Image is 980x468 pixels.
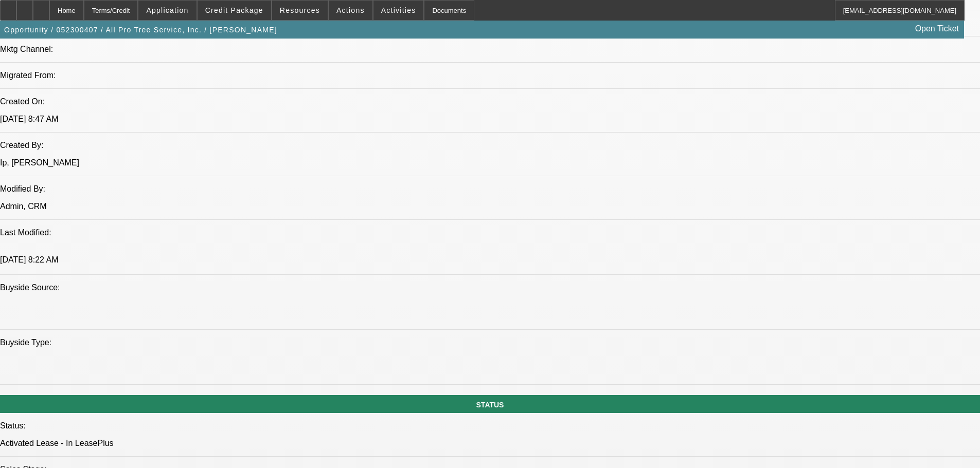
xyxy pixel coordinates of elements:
[373,1,424,20] button: Activities
[476,401,504,409] span: STATUS
[911,20,963,38] a: Open Ticket
[4,26,277,34] span: Opportunity / 052300407 / All Pro Tree Service, Inc. / [PERSON_NAME]
[272,1,328,20] button: Resources
[381,6,416,14] span: Activities
[280,6,320,14] span: Resources
[336,6,365,14] span: Actions
[205,6,263,14] span: Credit Package
[138,1,196,20] button: Application
[198,1,271,20] button: Credit Package
[329,1,372,20] button: Actions
[146,6,188,14] span: Application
